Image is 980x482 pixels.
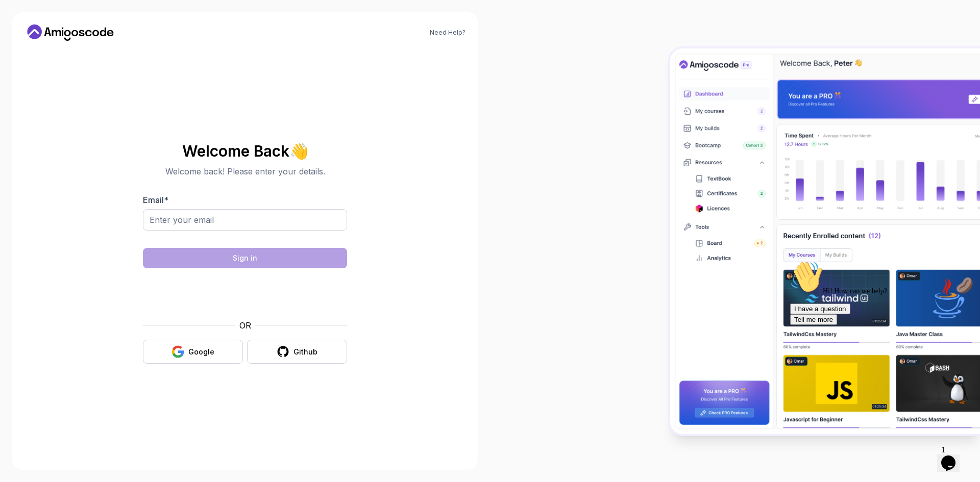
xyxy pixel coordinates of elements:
[24,24,116,41] a: Home link
[4,58,51,68] button: Tell me more
[143,165,347,177] p: Welcome back! Please enter your details.
[168,274,322,313] iframe: hCaptcha güvenlik sorunu için onay kutusu içeren pencere öğesi
[786,257,970,436] iframe: chat widget
[143,248,347,268] button: Sign in
[143,209,347,231] input: Enter your email
[289,143,308,160] span: 👋
[188,347,214,357] div: Google
[143,195,168,205] label: Email *
[143,340,243,364] button: Google
[4,4,37,37] img: :wave:
[4,47,64,58] button: I have a question
[247,340,347,364] button: Github
[430,29,465,37] a: Need Help?
[670,48,980,434] img: Amigoscode Dashboard
[937,441,970,472] iframe: chat widget
[4,4,188,68] div: 👋Hi! How can we help?I have a questionTell me more
[233,253,257,263] div: Sign in
[293,347,317,357] div: Github
[4,31,101,38] span: Hi! How can we help?
[143,143,347,159] h2: Welcome Back
[239,319,251,332] p: OR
